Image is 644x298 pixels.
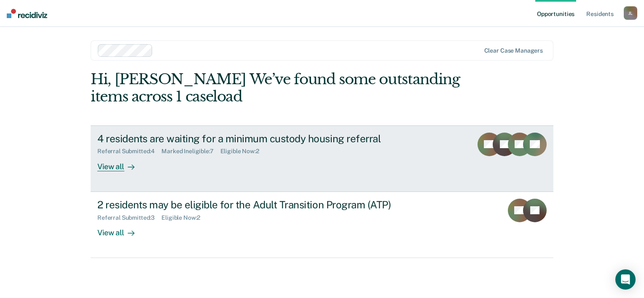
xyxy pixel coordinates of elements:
div: Referral Submitted : 3 [97,214,161,221]
div: Referral Submitted : 4 [97,148,161,155]
div: Eligible Now : 2 [220,148,266,155]
div: View all [97,221,145,237]
a: 4 residents are waiting for a minimum custody housing referralReferral Submitted:4Marked Ineligib... [91,125,553,192]
div: J L [624,6,637,20]
div: View all [97,155,145,171]
div: Marked Ineligible : 7 [161,148,220,155]
div: Eligible Now : 2 [161,214,207,221]
div: Hi, [PERSON_NAME] We’ve found some outstanding items across 1 caseload [91,71,461,105]
img: Recidiviz [7,9,47,18]
div: Open Intercom Messenger [615,269,636,290]
div: 4 residents are waiting for a minimum custody housing referral [97,133,393,145]
div: 2 residents may be eligible for the Adult Transition Program (ATP) [97,199,393,211]
button: JL [624,6,637,20]
div: Clear case managers [484,47,543,54]
a: 2 residents may be eligible for the Adult Transition Program (ATP)Referral Submitted:3Eligible No... [91,192,553,258]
